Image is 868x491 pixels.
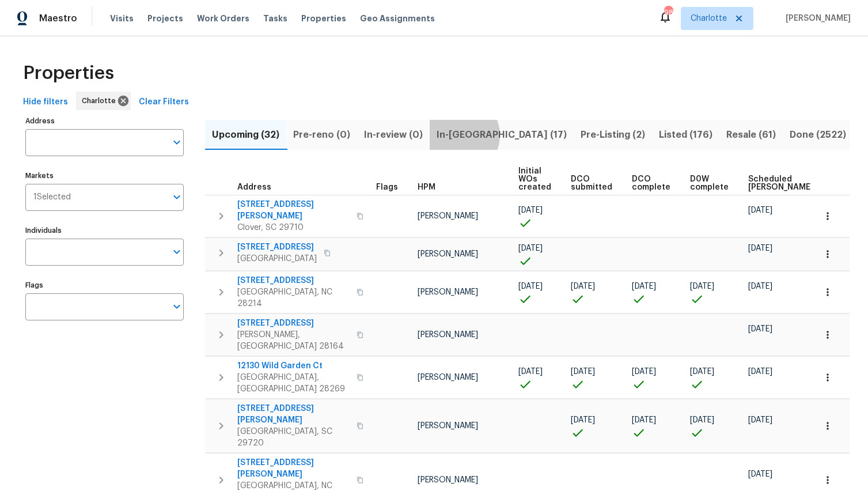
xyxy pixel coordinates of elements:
span: [DATE] [748,470,772,478]
span: [PERSON_NAME] [418,476,478,484]
span: Flags [376,183,398,191]
button: Clear Filters [134,92,194,113]
span: In-review (0) [364,127,423,143]
span: [DATE] [748,325,772,333]
span: Tasks [263,14,287,22]
span: [PERSON_NAME], [GEOGRAPHIC_DATA] 28164 [237,329,350,352]
span: [DATE] [632,282,656,290]
button: Open [169,134,185,150]
span: Geo Assignments [360,13,435,24]
span: [DATE] [690,282,714,290]
span: Pre-reno (0) [293,127,350,143]
span: [GEOGRAPHIC_DATA], [GEOGRAPHIC_DATA] 28269 [237,372,350,395]
span: DCO submitted [571,175,612,191]
span: [GEOGRAPHIC_DATA] [237,253,317,265]
span: [DATE] [518,282,543,290]
span: Work Orders [197,13,249,24]
span: Properties [23,67,114,79]
span: [PERSON_NAME] [418,288,478,296]
span: [DATE] [518,368,543,376]
span: [PERSON_NAME] [781,13,851,24]
span: Resale (61) [726,127,776,143]
span: [DATE] [518,244,543,252]
span: HPM [418,183,435,191]
span: [DATE] [518,206,543,214]
span: Projects [147,13,183,24]
span: [DATE] [632,416,656,424]
span: Properties [301,13,346,24]
span: [DATE] [690,416,714,424]
span: [DATE] [748,282,772,290]
span: [DATE] [632,368,656,376]
span: [PERSON_NAME] [418,250,478,258]
span: 1 Selected [33,192,71,202]
span: [PERSON_NAME] [418,422,478,430]
span: Charlotte [691,13,727,24]
span: In-[GEOGRAPHIC_DATA] (17) [437,127,567,143]
span: Clover, SC 29710 [237,222,350,233]
span: Listed (176) [659,127,712,143]
label: Individuals [25,227,184,234]
span: [DATE] [690,368,714,376]
span: [GEOGRAPHIC_DATA], SC 29720 [237,426,350,449]
span: [STREET_ADDRESS] [237,275,350,286]
div: 98 [664,7,672,18]
span: [DATE] [571,416,595,424]
span: Visits [110,13,134,24]
span: Done (2522) [790,127,846,143]
span: [STREET_ADDRESS][PERSON_NAME] [237,403,350,426]
span: Clear Filters [139,95,189,109]
span: [STREET_ADDRESS] [237,241,317,253]
button: Open [169,299,185,315]
span: Maestro [39,13,77,24]
span: [DATE] [748,206,772,214]
span: [STREET_ADDRESS][PERSON_NAME] [237,199,350,222]
span: [STREET_ADDRESS][PERSON_NAME] [237,457,350,480]
span: Pre-Listing (2) [581,127,645,143]
span: [DATE] [748,416,772,424]
label: Address [25,118,184,124]
span: D0W complete [690,175,729,191]
label: Markets [25,172,184,179]
span: Hide filters [23,95,68,109]
label: Flags [25,282,184,289]
span: DCO complete [632,175,670,191]
span: Initial WOs created [518,167,551,191]
span: [STREET_ADDRESS] [237,318,350,329]
span: [DATE] [748,368,772,376]
span: [PERSON_NAME] [418,212,478,220]
div: Charlotte [76,92,131,110]
span: Address [237,183,271,191]
span: [DATE] [748,244,772,252]
button: Open [169,189,185,205]
span: [GEOGRAPHIC_DATA], NC 28214 [237,286,350,309]
button: Hide filters [18,92,73,113]
span: [DATE] [571,282,595,290]
span: Scheduled [PERSON_NAME] [748,175,813,191]
span: Upcoming (32) [212,127,279,143]
span: [DATE] [571,368,595,376]
span: 12130 Wild Garden Ct [237,360,350,372]
span: [PERSON_NAME] [418,373,478,382]
span: Charlotte [82,95,120,107]
span: [PERSON_NAME] [418,331,478,339]
button: Open [169,244,185,260]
